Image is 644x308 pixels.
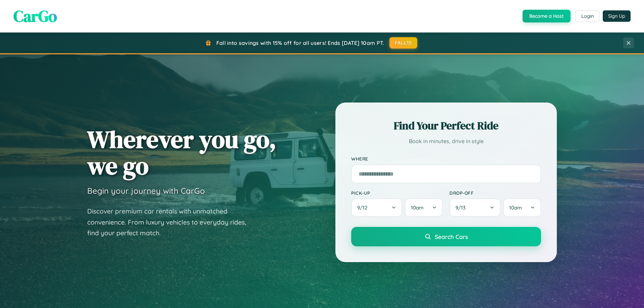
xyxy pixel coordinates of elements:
[405,198,443,217] button: 10am
[389,37,418,49] button: FALL15
[449,198,500,217] button: 9/13
[351,118,541,133] h2: Find Your Perfect Ride
[357,204,371,211] span: 9 / 12
[411,204,424,211] span: 10am
[449,190,541,196] label: Drop-off
[87,186,205,196] h3: Begin your journey with CarGo
[13,5,57,27] span: CarGo
[87,206,255,239] p: Discover premium car rentals with unmatched convenience. From luxury vehicles to everyday rides, ...
[351,136,541,146] p: Book in minutes, drive in style
[503,198,541,217] button: 10am
[351,227,541,246] button: Search Cars
[603,10,631,22] button: Sign Up
[523,10,571,22] button: Become a Host
[509,204,522,211] span: 10am
[435,233,468,240] span: Search Cars
[576,10,599,22] button: Login
[216,40,384,46] span: Fall into savings with 15% off for all users! Ends [DATE] 10am PT.
[351,156,541,162] label: Where
[455,204,469,211] span: 9 / 13
[87,126,276,179] h1: Wherever you go, we go
[351,198,402,217] button: 9/12
[351,190,443,196] label: Pick-up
